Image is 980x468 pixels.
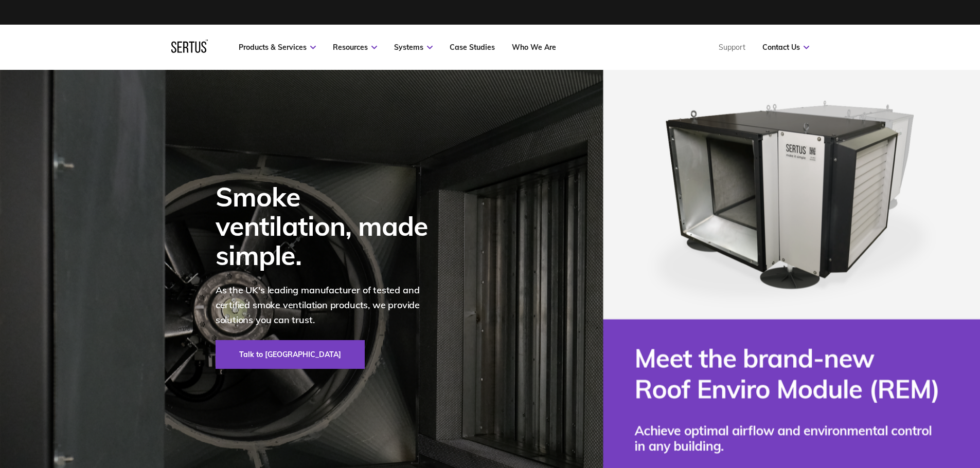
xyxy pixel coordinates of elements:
[450,43,495,52] a: Case Studies
[216,182,442,270] div: Smoke ventilation, made simple.
[394,43,433,52] a: Systems
[333,43,377,52] a: Resources
[216,283,442,327] p: As the UK's leading manufacturer of tested and certified smoke ventilation products, we provide s...
[239,43,316,52] a: Products & Services
[216,340,365,369] a: Talk to [GEOGRAPHIC_DATA]
[762,43,809,52] a: Contact Us
[719,43,745,52] a: Support
[512,43,556,52] a: Who We Are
